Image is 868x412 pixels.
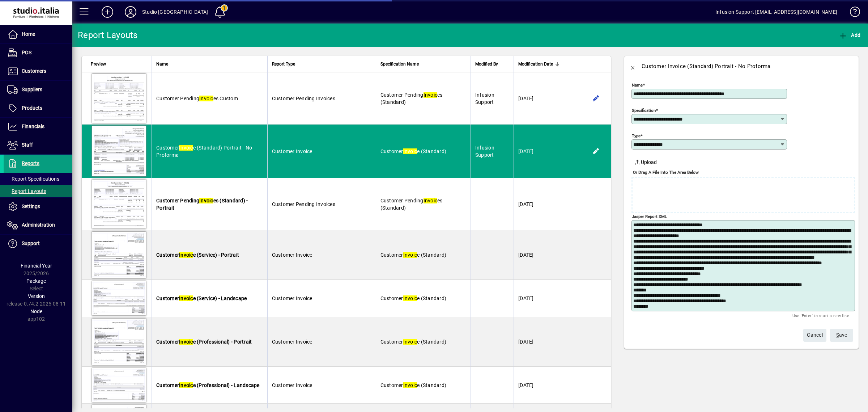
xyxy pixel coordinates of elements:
[179,382,193,388] em: Invoic
[156,339,252,345] span: Customer e (Professional) - Portrait
[514,280,564,317] td: [DATE]
[199,96,213,101] em: Invoic
[22,123,44,129] span: Financials
[514,317,564,367] td: [DATE]
[22,160,39,166] span: Reports
[272,60,371,68] div: Report Type
[142,6,208,18] div: Studio [GEOGRAPHIC_DATA]
[22,31,35,37] span: Home
[514,367,564,404] td: [DATE]
[156,382,260,388] span: Customer e (Professional) - Landscape
[380,252,447,258] span: Customer e (Standard)
[475,145,494,158] span: Infusion Support
[424,92,438,98] em: Invoic
[22,87,42,92] span: Suppliers
[96,5,119,18] button: Add
[7,188,46,194] span: Report Layouts
[715,6,837,18] div: Infusion Support [EMAIL_ADDRESS][DOMAIN_NAME]
[380,60,466,68] div: Specification Name
[30,308,42,314] span: Node
[4,81,72,99] a: Suppliers
[4,118,72,136] a: Financials
[4,99,72,117] a: Products
[380,382,447,388] span: Customer e (Standard)
[518,60,559,68] div: Modification Date
[4,62,72,80] a: Customers
[380,92,443,105] span: Customer Pending es (Standard)
[518,60,553,68] span: Modification Date
[807,329,823,341] span: Cancel
[837,29,862,42] button: Add
[632,133,641,138] mat-label: Type
[514,230,564,280] td: [DATE]
[22,142,33,148] span: Staff
[272,382,312,388] span: Customer Invoice
[632,83,643,88] mat-label: Name
[380,60,419,68] span: Specification Name
[78,29,138,41] div: Report Layouts
[22,203,40,209] span: Settings
[403,148,417,154] em: Invoic
[380,295,447,301] span: Customer e (Standard)
[199,198,213,203] em: Invoic
[403,252,417,258] em: Invoic
[380,198,443,211] span: Customer Pending es (Standard)
[272,295,312,301] span: Customer Invoice
[22,222,55,228] span: Administration
[179,252,193,258] em: Invoic
[403,339,417,345] em: Invoic
[803,329,826,342] button: Cancel
[424,198,438,203] em: Invoic
[836,332,839,338] span: S
[624,58,642,75] button: Back
[179,295,193,301] em: Invoic
[634,159,657,166] span: Upload
[22,68,46,74] span: Customers
[156,198,248,211] span: Customer Pending es (Standard) - Portrait
[403,295,417,301] em: Invoic
[4,235,72,253] a: Support
[272,148,312,154] span: Customer Invoice
[272,252,312,258] span: Customer Invoice
[844,1,859,25] a: Knowledge Base
[632,214,667,219] mat-label: Jasper Report XML
[28,293,45,299] span: Version
[156,145,252,158] span: Customer e (Standard) Portrait - No Proforma
[21,263,52,269] span: Financial Year
[272,96,335,101] span: Customer Pending Invoices
[4,136,72,154] a: Staff
[119,5,142,18] button: Profile
[7,176,59,182] span: Report Specifications
[26,278,46,284] span: Package
[179,145,193,151] em: Invoic
[156,252,239,258] span: Customer e (Service) - Portrait
[839,32,860,38] span: Add
[632,108,656,113] mat-label: Specification
[836,329,847,341] span: ave
[4,216,72,234] a: Administration
[475,92,494,105] span: Infusion Support
[156,60,263,68] div: Name
[272,60,295,68] span: Report Type
[156,295,247,301] span: Customer e (Service) - Landscape
[156,60,168,68] span: Name
[475,60,498,68] span: Modified By
[514,178,564,230] td: [DATE]
[514,125,564,178] td: [DATE]
[4,173,72,185] a: Report Specifications
[830,329,853,342] button: Save
[22,50,31,55] span: POS
[380,339,447,345] span: Customer e (Standard)
[4,44,72,62] a: POS
[631,156,660,169] button: Upload
[272,201,335,207] span: Customer Pending Invoices
[514,72,564,125] td: [DATE]
[156,96,238,101] span: Customer Pending es Custom
[91,60,106,68] span: Preview
[4,25,72,43] a: Home
[22,105,42,111] span: Products
[4,198,72,216] a: Settings
[380,148,447,154] span: Customer e (Standard)
[792,311,849,320] mat-hint: Use 'Enter' to start a new line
